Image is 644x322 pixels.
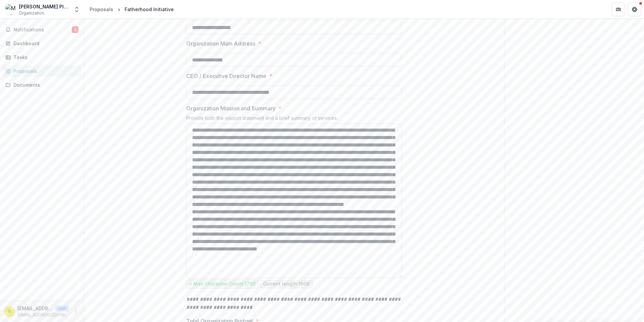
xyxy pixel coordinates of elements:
p: CEO / Executive Director Name [186,72,266,80]
nav: breadcrumb [87,4,176,14]
div: [PERSON_NAME] Place, Inc. [19,3,69,10]
span: Notifications [13,27,72,33]
p: [EMAIL_ADDRESS][DOMAIN_NAME] [18,305,53,312]
button: Notifications3 [3,24,81,35]
a: Dashboard [3,38,81,49]
a: Proposals [87,4,116,14]
div: Proposals [90,6,113,13]
a: Documents [3,79,81,90]
p: User [55,305,69,312]
div: Proposals [13,68,76,75]
button: Open entity switcher [72,3,82,16]
a: Proposals [3,65,81,77]
p: Organization Mission and Summary [186,104,276,112]
div: Fatherhood Initiative [125,6,174,13]
p: Max Character Count: 1700 [193,281,256,287]
p: Current length: 1608 [263,281,310,287]
span: Organization [19,10,44,16]
p: [EMAIL_ADDRESS][DOMAIN_NAME] [18,312,69,318]
span: 3 [72,26,78,33]
div: Provide both the mission statement and a brief summary of services. [186,115,402,124]
div: Dashboard [13,40,76,47]
div: Documents [13,81,76,88]
div: Tasks [13,54,76,61]
button: Get Help [628,3,641,16]
img: Madonna Place, Inc. [5,4,16,15]
div: grants@madonnaplace.org [8,309,11,314]
a: Tasks [3,52,81,63]
p: Organization Main Address [186,39,255,48]
button: More [72,307,80,316]
button: Partners [612,3,625,16]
